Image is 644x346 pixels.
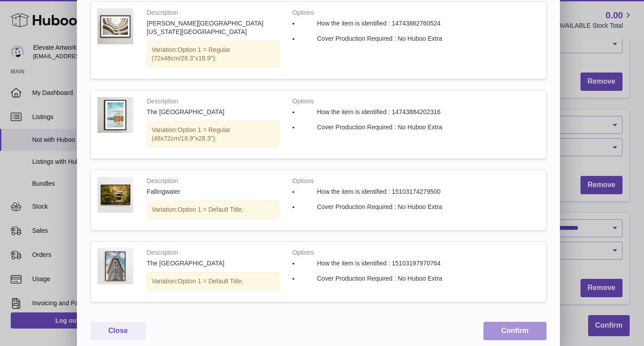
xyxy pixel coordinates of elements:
[299,123,458,132] li: Cover Production Required : No Huboo Extra
[97,97,133,133] img: 250313_The_Sydeny_Opera_House_framed-min.webp
[90,322,146,340] button: Close
[299,188,458,196] li: How the item is identified : 15103174279500
[147,272,279,290] div: Variation:
[483,322,547,340] button: Confirm
[299,203,458,211] li: Cover Production Required : No Huboo Extra
[299,19,458,28] li: How the item is identified : 14743882760524
[97,9,133,44] img: 250313_Guggenheim_New_York_framed-min.webp
[147,201,279,219] div: Variation:
[147,121,279,148] div: Variation:
[178,206,243,213] span: Option 1 = Default Title;
[292,9,458,19] strong: Options
[299,274,458,283] li: Cover Production Required : No Huboo Extra
[299,108,458,116] li: How the item is identified : 14743884202316
[140,90,286,159] td: The [GEOGRAPHIC_DATA]
[292,97,458,108] strong: Options
[147,9,279,19] strong: Description
[178,278,243,285] span: Option 1 = Default Title;
[97,248,133,284] img: 250828_Frame_Flatiron_2abf95f8-bdeb-4f8a-97e2-86e0acf0f0fe.jpg
[299,259,458,268] li: How the item is identified : 15103197970764
[140,2,286,78] td: [PERSON_NAME][GEOGRAPHIC_DATA] [US_STATE][GEOGRAPHIC_DATA]
[147,248,279,259] strong: Description
[140,170,286,230] td: Fallingwater
[292,177,458,188] strong: Options
[140,242,286,302] td: The [GEOGRAPHIC_DATA]
[152,126,230,142] span: Option 1 = Regular (48x72cm/18.9"x28.3");
[299,34,458,43] li: Cover Production Required : No Huboo Extra
[292,248,458,259] strong: Options
[147,41,279,68] div: Variation:
[147,177,279,188] strong: Description
[97,177,133,213] img: 250828_Frame_FallingWater.jpg
[152,46,230,62] span: Option 1 = Regular (72x48cm/28.3"x18.9");
[147,97,279,108] strong: Description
